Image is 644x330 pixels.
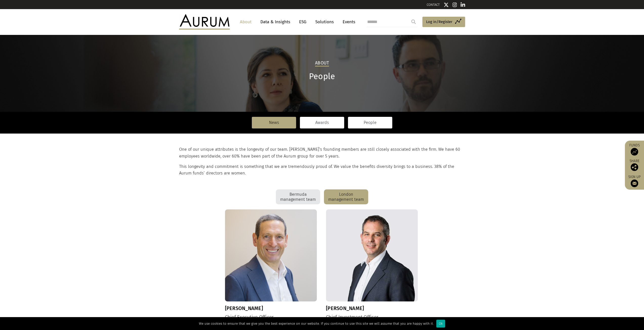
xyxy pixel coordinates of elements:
[452,2,457,7] img: Instagram icon
[631,180,638,187] img: Sign up to our newsletter
[179,72,465,81] h1: People
[627,175,641,187] a: Sign up
[237,17,254,27] a: About
[179,146,464,160] p: One of our unique attributes is the longevity of our team. [PERSON_NAME]’s founding members are s...
[461,2,465,7] img: Linkedin icon
[225,314,317,320] h4: Chief Executive Officer
[300,117,344,128] a: Awards
[436,320,445,327] div: Ok
[258,17,293,27] a: Data & Insights
[627,143,641,156] a: Funds
[426,19,452,25] span: Log in/Register
[631,148,638,156] img: Access Funds
[631,163,638,171] img: Share this post
[276,189,320,205] div: Bermuda management team
[179,14,230,29] img: Aurum
[297,17,309,27] a: ESG
[326,314,418,320] h4: Chief Investment Officer
[408,17,419,27] input: Submit
[324,189,368,205] div: London management team
[225,305,317,311] h3: [PERSON_NAME]
[340,17,355,27] a: Events
[444,2,449,7] img: Twitter icon
[179,163,464,177] p: This longevity and commitment is something that we are tremendously proud of. We value the benefi...
[348,117,392,128] a: People
[252,117,296,128] a: News
[315,60,329,67] h2: About
[422,17,465,27] a: Log in/Register
[427,3,440,7] a: CONTACT
[326,305,418,311] h3: [PERSON_NAME]
[313,17,336,27] a: Solutions
[627,159,641,171] div: Share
